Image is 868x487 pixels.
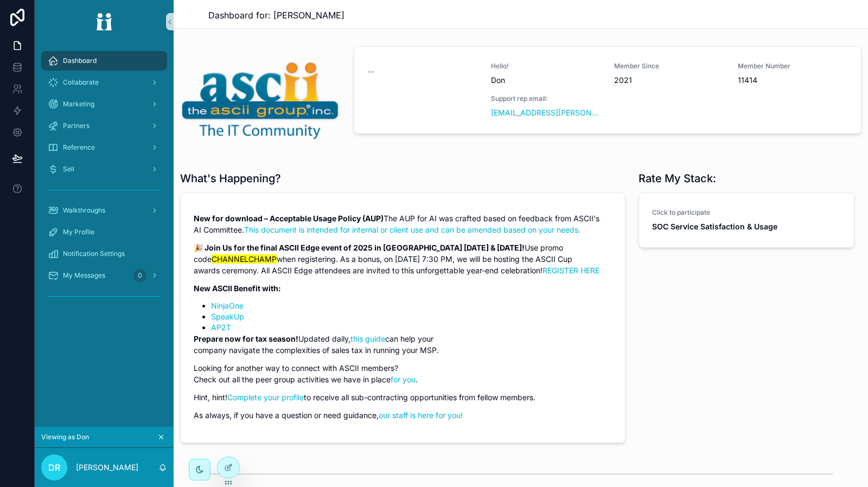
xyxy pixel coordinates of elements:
span: DR [48,461,60,474]
span: Sell [63,165,74,174]
a: Reference [41,138,167,157]
span: Don [491,75,602,86]
p: Use promo code when registering. As a bonus, on [DATE] 7:30 PM, we will be hosting the ASCII Cup ... [194,242,612,276]
a: Click to participateSOC Service Satisfaction & Usage [639,193,854,247]
span: Member Number [738,62,848,71]
span: 11414 [738,75,848,86]
strong: 🎉 Join Us for the final ASCII Edge event of 2025 in [GEOGRAPHIC_DATA] [DATE] & [DATE]! [194,243,525,252]
mark: CHANNELCHAMP [212,254,277,264]
img: App logo [89,13,119,30]
h1: Rate My Stack: [639,171,716,186]
a: Marketing [41,94,167,114]
span: Dashboard for: [PERSON_NAME] [208,9,344,22]
a: SpeakUp [211,312,244,321]
a: My Messages0 [41,266,167,285]
a: Collaborate [41,73,167,92]
a: our staff is here for you! [379,411,463,420]
a: My Profile [41,222,167,242]
span: My Messages [63,271,105,280]
span: -- [367,66,374,77]
a: Complete your profile [227,393,304,402]
span: 2021 [614,75,725,86]
div: scrollable content [35,43,174,319]
p: The AUP for AI was crafted based on feedback from ASCII's AI Committee. [194,213,612,235]
span: Member Since [614,62,725,71]
a: [EMAIL_ADDRESS][PERSON_NAME][DOMAIN_NAME] [491,107,602,118]
span: Walkthroughs [63,206,105,215]
span: Partners [63,121,90,130]
span: Click to participate [652,208,841,217]
a: Sell [41,159,167,179]
a: This document is intended for internal or client use and can be amended based on your needs. [244,225,580,234]
p: [PERSON_NAME] [76,462,138,473]
a: AP2T [211,323,231,332]
a: for you [391,375,416,384]
span: Reference [63,143,95,152]
img: 19996-300ASCII_Logo-Clear.png [180,59,341,140]
a: NinjaOne [211,301,244,310]
h1: What's Happening? [180,171,281,186]
a: Partners [41,116,167,136]
a: this guide [350,334,385,343]
span: Notification Settings [63,249,125,258]
span: My Profile [63,228,94,236]
strong: New ASCII Benefit with: [194,284,281,293]
p: Updated daily, can help your company navigate the complexities of sales tax in running your MSP. [194,333,612,356]
span: Marketing [63,100,94,108]
p: As always, if you have a question or need guidance, [194,409,612,421]
a: Dashboard [41,51,167,71]
div: 0 [133,269,146,282]
strong: Prepare now for tax season! [194,334,298,343]
strong: New for download – Acceptable Usage Policy (AUP) [194,214,384,223]
strong: SOC Service Satisfaction & Usage [652,222,777,231]
span: Hello! [491,62,602,71]
span: Collaborate [63,78,99,87]
a: Notification Settings [41,244,167,264]
p: Hint, hint! to receive all sub-contracting opportunities from fellow members. [194,392,612,403]
span: Viewing as Don [41,433,89,441]
p: Looking for another way to connect with ASCII members? Check out all the peer group activities we... [194,362,612,385]
span: Support rep email: [491,94,602,103]
a: Walkthroughs [41,201,167,220]
a: REGISTER HERE [542,266,599,275]
span: Dashboard [63,56,97,65]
